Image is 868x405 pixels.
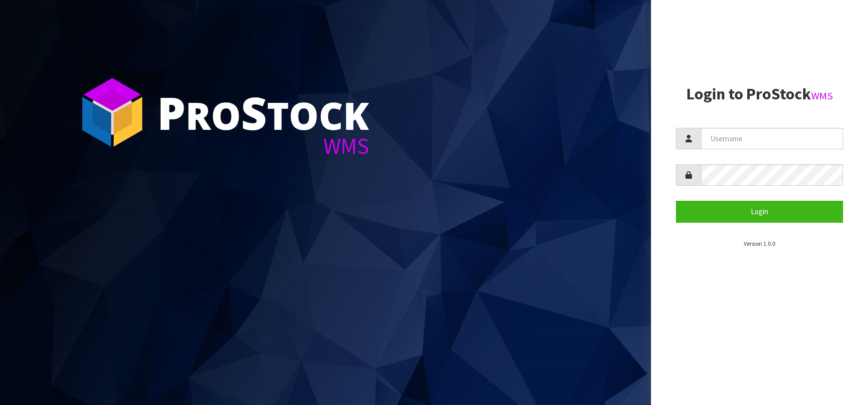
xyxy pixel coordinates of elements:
input: Username [701,128,843,149]
small: Version 1.0.0 [744,240,775,247]
h2: Login to ProStock [676,85,843,103]
span: P [157,82,186,143]
small: WMS [811,89,833,102]
div: ro tock [157,90,369,135]
div: WMS [157,135,369,157]
img: ProStock Cube [75,75,150,150]
button: Login [676,201,843,222]
span: S [241,82,267,143]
